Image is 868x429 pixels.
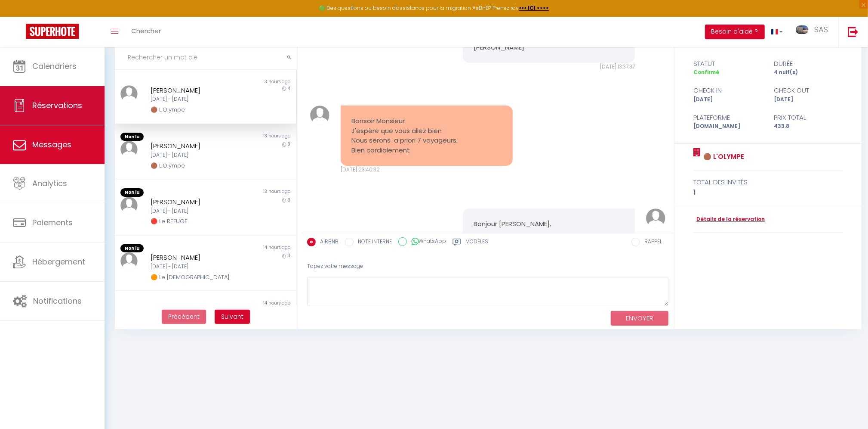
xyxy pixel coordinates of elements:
div: [DATE] - [DATE] [151,151,245,159]
label: WhatsApp [407,237,446,247]
span: Messages [32,139,71,150]
a: Chercher [125,17,167,47]
div: Prix total [768,112,849,123]
img: Super Booking [26,24,79,39]
div: 13 hours ago [206,133,296,141]
div: [PERSON_NAME] [151,197,245,207]
span: Non lu [120,244,144,253]
span: 3 [288,141,290,147]
span: 3 [288,197,290,203]
pre: Bonjour [PERSON_NAME], Merci pour votre message. J’ai bien noté que vous serez 7 personnes lors d... [474,219,624,404]
span: 3 [288,252,290,259]
div: 4 nuit(s) [768,68,849,77]
div: 🟠 Le [DEMOGRAPHIC_DATA] [151,273,245,282]
label: NOTE INTERNE [354,238,392,247]
div: statut [688,59,768,69]
span: Confirmé [693,68,719,76]
div: check in [688,85,768,96]
span: Précédent [168,312,200,321]
img: ... [310,106,329,125]
span: Réservations [32,100,82,111]
div: 3 hours ago [206,78,296,85]
span: SAS [814,24,828,35]
input: Rechercher un mot clé [115,46,297,70]
span: Paiements [32,217,73,228]
label: RAPPEL [640,238,662,247]
img: ... [120,252,138,270]
button: Besoin d'aide ? [705,25,765,39]
div: [DATE] - [DATE] [151,207,245,215]
div: [DOMAIN_NAME] [688,122,768,131]
button: ENVOYER [611,311,668,326]
div: [DATE] 13:37:37 [463,63,635,71]
div: [PERSON_NAME] [151,252,245,263]
img: ... [120,197,138,214]
div: 🟤 L'Olympe [151,106,245,114]
div: [DATE] 23:40:32 [341,166,513,174]
div: 14 hours ago [206,244,296,253]
span: Non lu [120,188,144,197]
label: AIRBNB [316,238,339,247]
div: 🔴 Le REFUGE​ [151,217,245,226]
span: Hébergement [32,256,85,267]
span: Chercher [131,26,161,35]
a: ... SAS [789,17,839,47]
span: 4 [288,85,290,92]
a: Détails de la réservation [693,215,765,224]
div: [DATE] [688,96,768,104]
img: ... [120,85,138,103]
a: 🟤 L'Olympe [700,152,744,162]
div: 14 hours ago [206,300,296,307]
span: Calendriers [32,61,77,71]
button: Previous [162,310,206,324]
div: check out [768,85,849,96]
img: ... [646,208,665,228]
pre: Bonsoir Monsieur J'espère que vous allez bien Nous serons a priori 7 voyageurs. Bien cordialement [351,116,502,155]
span: Analytics [32,178,67,189]
span: Suivant [221,312,243,321]
div: 1 [693,187,843,198]
img: logout [848,26,859,37]
div: durée [768,59,849,69]
a: >>> ICI <<<< [519,4,549,12]
div: Tapez votre message [307,256,668,277]
div: 🟤 L'Olympe [151,162,245,170]
div: Plateforme [688,112,768,123]
div: [DATE] [768,96,849,104]
img: ... [796,25,809,34]
div: [PERSON_NAME] [151,85,245,96]
span: Notifications [33,295,82,306]
div: total des invités [693,177,843,187]
img: ... [120,141,138,158]
div: 433.8 [768,122,849,131]
div: [PERSON_NAME] [151,141,245,151]
div: 13 hours ago [206,188,296,197]
div: [DATE] - [DATE] [151,95,245,103]
button: Next [215,310,250,324]
div: [DATE] - [DATE] [151,263,245,271]
span: Non lu [120,133,144,141]
label: Modèles [465,238,488,249]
